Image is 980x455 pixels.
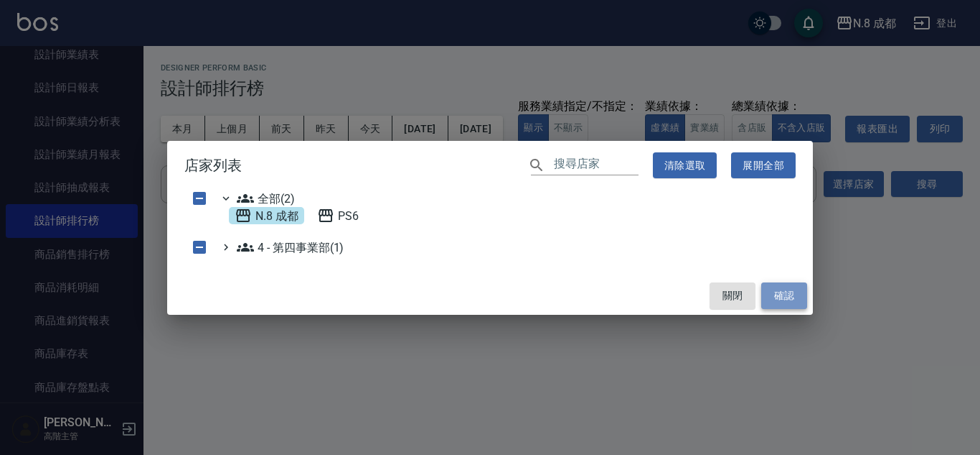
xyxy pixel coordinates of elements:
[317,207,359,224] span: PS6
[237,239,344,256] span: 4 - 第四事業部(1)
[237,190,295,207] span: 全部(2)
[554,155,639,175] input: 搜尋店家
[761,282,807,309] button: 確認
[167,141,813,190] h2: 店家列表
[710,282,755,309] button: 關閉
[731,152,796,179] button: 展開全部
[235,207,298,224] span: N.8 成都
[653,152,717,179] button: 清除選取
